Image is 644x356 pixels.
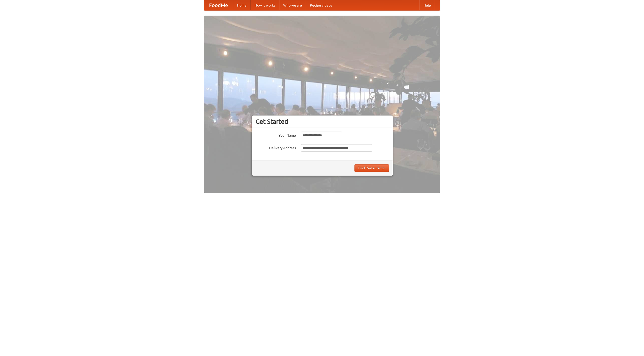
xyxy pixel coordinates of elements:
a: FoodMe [204,0,233,10]
button: Find Restaurants! [354,164,389,172]
label: Your Name [256,132,296,138]
a: Help [419,0,435,10]
a: How it works [251,0,279,10]
a: Home [233,0,251,10]
h3: Get Started [256,118,389,125]
a: Who we are [279,0,306,10]
a: Recipe videos [306,0,336,10]
label: Delivery Address [256,144,296,150]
